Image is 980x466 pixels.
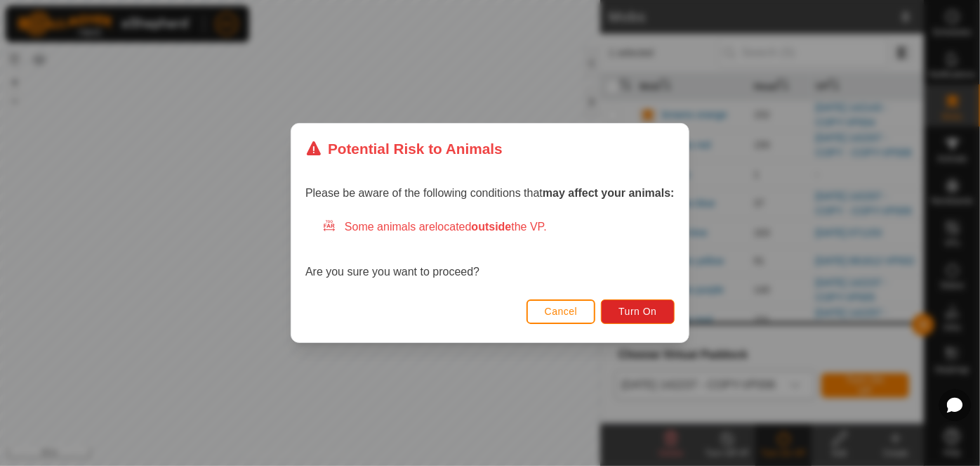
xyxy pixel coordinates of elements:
[305,187,675,199] span: Please be aware of the following conditions that
[619,306,657,317] span: Turn On
[543,187,675,199] strong: may affect your animals:
[305,219,675,280] div: Are you sure you want to proceed?
[305,138,503,160] div: Potential Risk to Animals
[545,306,578,317] span: Cancel
[435,221,547,233] span: located the VP.
[602,299,675,324] button: Turn On
[472,221,512,233] strong: outside
[527,299,596,324] button: Cancel
[322,219,675,235] div: Some animals are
